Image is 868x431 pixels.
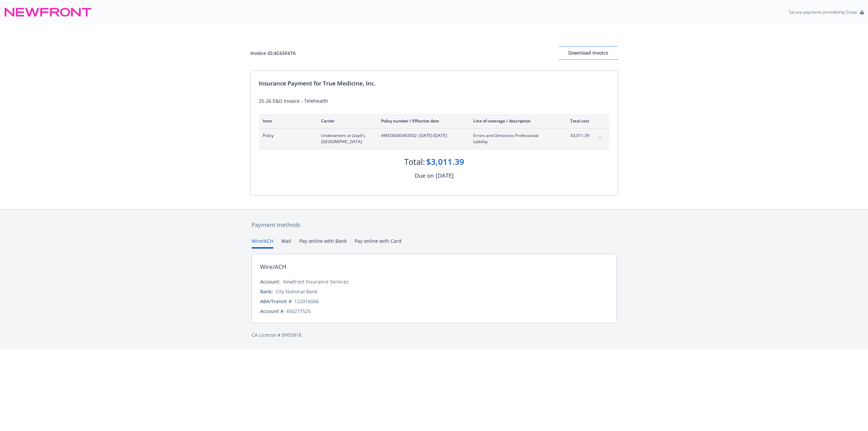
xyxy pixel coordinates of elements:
div: Carrier [321,118,370,124]
div: Payment methods [252,220,617,229]
div: ABA/Transit # [260,298,292,305]
span: Errors and Omissions Professional Liability [473,133,553,145]
div: City National Bank [276,288,317,295]
button: Wire/ACH [252,237,273,249]
div: Insurance Payment for True Medicine, Inc. [259,79,610,88]
button: Pay online with Bank [299,237,347,249]
div: Invoice ID: 4C65F47A [250,50,296,57]
div: $3,011.39 [426,156,464,168]
div: PolicyUnderwriters at Lloyd's, [GEOGRAPHIC_DATA]#MSO0040463502- [DATE]-[DATE]Errors and Omissions... [259,129,610,149]
div: Line of coverage / description [473,118,553,124]
div: 122016066 [294,298,319,305]
button: Mail [281,237,291,249]
div: Item [263,118,310,124]
div: Bank: [260,288,273,295]
span: $3,011.39 [564,133,589,139]
span: Underwriters at Lloyd's, [GEOGRAPHIC_DATA] [321,133,370,145]
button: expand content [595,133,606,143]
button: Pay online with Card [355,237,401,249]
p: Secure payments provided by Stripe [789,9,857,15]
div: Policy number / Effective date [381,118,462,124]
div: [DATE] [436,171,454,180]
span: Policy [263,133,310,139]
div: Account: [260,278,280,285]
div: Wire/ACH [260,262,287,271]
div: Newfront Insurance Services [283,278,349,285]
div: Due on [415,171,434,180]
div: Total cost [564,118,589,124]
button: Download Invoice [559,46,618,60]
div: 450277525 [286,308,311,315]
div: Account # [260,308,283,315]
span: #MSO0040463502 - [DATE]-[DATE] [381,133,462,139]
div: Total: [404,156,425,168]
div: CA License # 0H55918 [252,331,617,338]
div: 25-26 E&O Invoice - Telehealth [259,97,610,104]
